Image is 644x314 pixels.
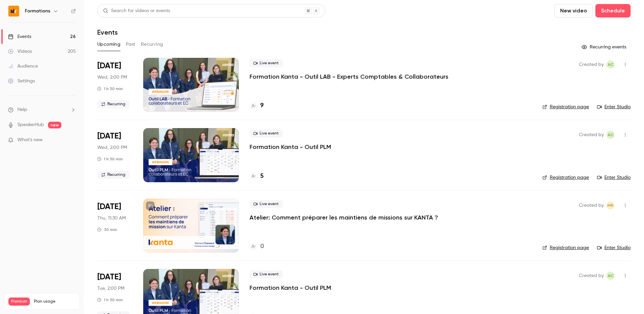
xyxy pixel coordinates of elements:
span: Live event [250,59,283,67]
div: Audience [8,63,38,70]
span: AC [608,61,613,69]
div: 30 min [97,227,117,232]
span: Created by [579,201,604,209]
h1: Events [97,28,118,36]
iframe: Noticeable Trigger [68,137,76,143]
a: Registration page [542,104,589,110]
img: Formations [8,6,19,16]
a: Enter Studio [597,244,631,251]
span: What's new [17,136,43,144]
span: Tue, 2:00 PM [97,285,124,292]
span: Recurring [97,171,129,179]
div: 1 h 30 min [97,297,123,303]
button: Schedule [595,4,631,17]
span: Anaïs Cachelou [606,131,614,139]
span: [DATE] [97,272,121,282]
a: Registration page [542,244,589,251]
span: Help [17,106,27,113]
a: Enter Studio [597,174,631,181]
a: Registration page [542,174,589,181]
div: Sep 24 Wed, 2:00 PM (Europe/Paris) [97,128,132,182]
div: Settings [8,78,35,84]
span: Live event [250,129,283,138]
h4: 5 [260,172,264,181]
a: 5 [250,172,264,181]
div: Sep 24 Wed, 2:00 PM (Europe/Paris) [97,58,132,112]
span: Created by [579,61,604,69]
span: Anaïs Cachelou [606,272,614,280]
h4: 0 [260,242,264,251]
button: New video [554,4,593,17]
a: Formation Kanta - Outil LAB - Experts Comptables & Collaborateurs [250,73,448,81]
div: Videos [8,48,32,55]
span: [DATE] [97,201,121,212]
span: [DATE] [97,61,121,71]
div: Events [8,33,31,40]
a: Enter Studio [597,104,631,110]
a: SpeakerHub [17,121,44,128]
span: Live event [250,200,283,208]
span: AC [608,131,613,139]
span: Wed, 2:00 PM [97,74,127,81]
button: Recurring [141,39,163,50]
span: Wed, 2:00 PM [97,144,127,151]
a: Formation Kanta - Outil PLM [250,143,331,151]
h6: Formations [25,8,50,14]
span: Created by [579,131,604,139]
span: [DATE] [97,131,121,142]
div: Sep 25 Thu, 11:30 AM (Europe/Paris) [97,199,132,252]
li: help-dropdown-opener [8,106,76,113]
span: Premium [8,298,30,306]
span: Thu, 11:30 AM [97,215,126,222]
span: Live event [250,270,283,278]
span: new [48,122,61,128]
a: 0 [250,242,264,251]
div: 1 h 30 min [97,86,123,91]
span: Plan usage [34,299,75,304]
span: Recurring [97,100,129,108]
button: Upcoming [97,39,120,50]
h4: 9 [260,101,264,110]
span: MR [607,201,613,209]
span: AC [608,272,613,280]
span: Created by [579,272,604,280]
button: Recurring events [579,42,631,52]
div: Search for videos or events [103,7,170,14]
a: 9 [250,101,264,110]
a: Formation Kanta - Outil PLM [250,284,331,292]
div: 1 h 30 min [97,156,123,162]
a: Atelier: Comment préparer les maintiens de missions sur KANTA ? [250,213,438,222]
span: Marion Roquet [606,201,614,209]
span: Anaïs Cachelou [606,61,614,69]
button: Past [126,39,136,50]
